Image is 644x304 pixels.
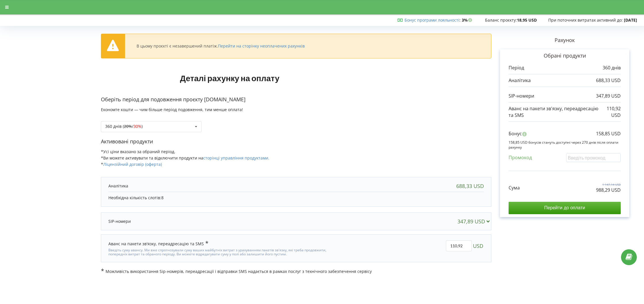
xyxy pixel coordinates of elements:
p: Аванс на пакети зв'язку, переадресацію та SMS [509,105,599,119]
p: Можливість використання Sip-номерів, переадресації і відправки SMS надається в рамках послуг з те... [101,268,491,274]
p: Необхідна кількість слотів: [108,195,484,201]
span: 8 [161,195,164,200]
p: 360 днів [603,64,621,71]
div: Введіть суму авансу. Ми вже спрогнозували суму ваших майбутніх витрат з урахуванням пакетів зв'яз... [108,247,340,256]
a: Ліцензійний договір (оферта) [103,161,162,167]
p: SIP-номери [108,219,131,224]
div: В цьому проєкті є незавершений платіж. [137,43,305,49]
span: При поточних витратах активний до: [548,17,623,23]
span: Економте кошти — чим більше період подовження, тим менше оплата! [101,107,243,112]
span: USD [473,240,483,251]
p: 1 147,14 USD [596,183,621,187]
span: 30% [133,124,141,129]
p: Обрані продукти [509,52,621,60]
span: *Усі ціни вказано за обраний період. [101,149,175,154]
p: Рахунок [491,37,638,44]
strong: 3% [462,17,474,23]
p: SIP-номери [509,93,534,99]
div: 360 днів ( / ) [105,124,143,128]
input: Перейти до оплати [509,202,621,214]
input: Введіть промокод [566,153,621,162]
p: Сума [509,185,520,191]
p: 158,85 USD [596,130,621,137]
div: 347,89 USD [457,219,492,224]
a: Бонус програми лояльності [405,17,459,23]
span: *Ви можете активувати та відключити продукти на [101,155,269,161]
p: Активовані продукти [101,138,491,145]
a: Перейти на сторінку неоплачених рахунків [218,43,305,49]
p: Оберіть період для подовження проєкту [DOMAIN_NAME] [101,96,491,103]
s: 20% [124,124,132,129]
span: Баланс проєкту: [485,17,517,23]
p: Промокод [509,154,532,161]
p: Період [509,64,524,71]
p: Бонус [509,130,522,137]
p: 158,85 USD бонусів стануть доступні через 270 днів після оплати рахунку [509,140,621,150]
strong: [DATE] [624,17,637,23]
p: Аналітика [108,183,128,189]
p: 688,33 USD [596,77,621,84]
strong: 18,95 USD [517,17,537,23]
span: : [405,17,461,23]
p: 110,92 USD [599,105,621,119]
a: сторінці управління продуктами. [203,155,269,161]
p: Аналітика [509,77,531,84]
div: Аванс на пакети зв'язку, переадресацію та SMS [108,240,208,247]
p: 347,89 USD [596,93,621,99]
h1: Деталі рахунку на оплату [101,64,359,92]
p: 988,29 USD [596,187,621,193]
div: 688,33 USD [456,183,484,189]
